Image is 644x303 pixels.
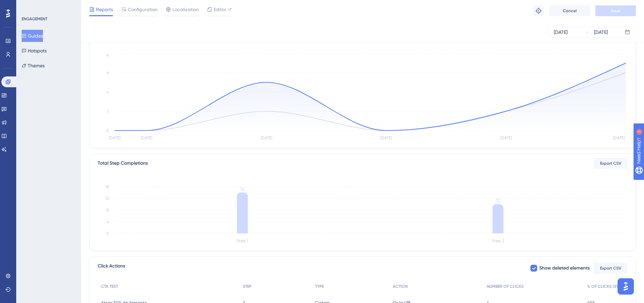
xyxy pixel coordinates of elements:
tspan: [DATE] [380,136,392,140]
tspan: 0 [106,231,109,236]
tspan: [DATE] [613,136,625,140]
div: Total Step Completions [98,159,148,167]
tspan: 10 [496,197,501,204]
span: Click Actions [98,262,125,274]
tspan: 8 [106,208,109,212]
tspan: 12 [105,196,109,201]
tspan: 6 [107,70,109,75]
button: Hotspots [22,45,47,57]
span: ACTION [393,284,408,289]
span: Export CSV [600,161,621,166]
span: % OF CLICKS (STEP) [587,284,624,289]
span: CTA TEXT [101,284,118,289]
span: Need Help? [16,2,42,10]
button: Export CSV [594,158,627,169]
span: Show deleted elements [539,264,590,272]
tspan: [DATE] [500,136,512,140]
span: Export CSV [600,265,621,271]
span: Cancel [563,8,577,14]
span: STEP [243,284,252,289]
tspan: Step 1 [237,238,248,243]
span: TYPE [315,284,324,289]
tspan: 8 [106,53,109,57]
tspan: [DATE] [141,136,152,140]
button: Save [595,5,636,16]
tspan: 0 [106,128,109,133]
tspan: 4 [106,219,109,224]
tspan: 16 [105,184,109,189]
div: [DATE] [554,28,568,36]
iframe: UserGuiding AI Assistant Launcher [616,276,636,297]
tspan: 4 [106,90,109,94]
button: Guides [22,30,43,42]
button: Cancel [549,5,590,16]
span: Configuration [128,5,158,14]
button: Export CSV [594,263,627,274]
tspan: [DATE] [261,136,272,140]
tspan: Step 2 [492,238,504,243]
div: ENGAGEMENT [22,16,47,22]
button: Themes [22,60,45,72]
div: 1 [47,3,49,9]
tspan: 2 [107,109,109,114]
tspan: 14 [240,186,245,192]
span: Save [611,8,620,14]
span: Localization [172,5,199,14]
span: Reports [96,5,113,14]
span: Editor [214,5,226,14]
tspan: [DATE] [109,136,120,140]
div: [DATE] [594,28,608,36]
span: NUMBER OF CLICKS [487,284,524,289]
